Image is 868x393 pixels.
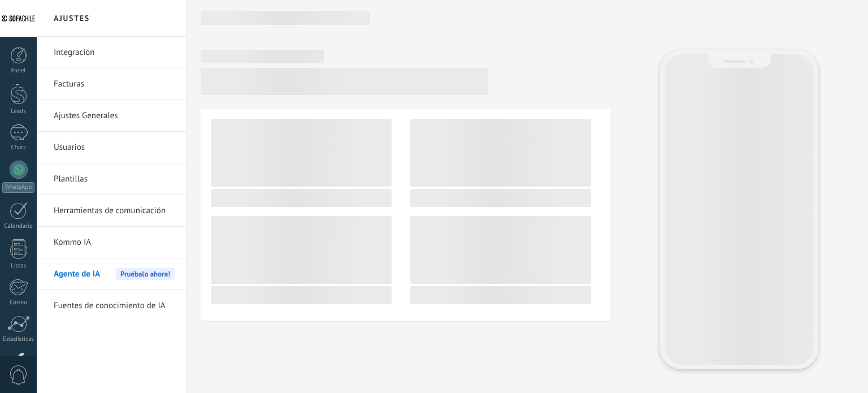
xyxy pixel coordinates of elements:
span: Agente de IA [54,258,100,290]
a: Fuentes de conocimiento de IA [54,290,175,322]
div: Estadísticas [2,336,35,343]
div: Chats [2,144,35,152]
a: Usuarios [54,132,175,163]
div: Panel [2,67,35,75]
a: Plantillas [54,163,175,195]
li: Agente de IA [37,258,186,290]
li: Integración [37,37,186,68]
li: Ajustes Generales [37,100,186,132]
span: Pruébalo ahora! [116,268,175,280]
div: Listas [2,262,35,270]
li: Herramientas de comunicación [37,195,186,227]
li: Facturas [37,68,186,100]
li: Kommo IA [37,227,186,258]
li: Plantillas [37,163,186,195]
li: Fuentes de conocimiento de IA [37,290,186,321]
a: Ajustes Generales [54,100,175,132]
a: Herramientas de comunicación [54,195,175,227]
div: Calendario [2,223,35,230]
a: Facturas [54,68,175,100]
li: Usuarios [37,132,186,163]
a: Agente de IA Pruébalo ahora! [54,258,175,290]
div: Correo [2,299,35,306]
a: Integración [54,37,175,68]
a: Kommo IA [54,227,175,258]
div: Leads [2,108,35,115]
div: WhatsApp [2,182,34,193]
